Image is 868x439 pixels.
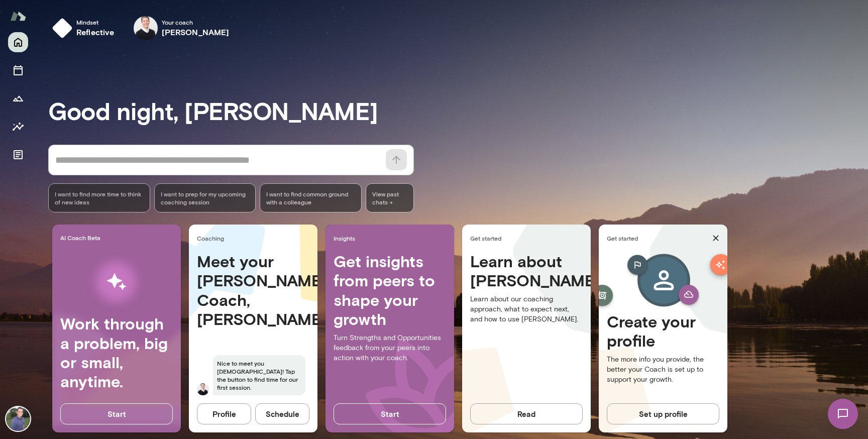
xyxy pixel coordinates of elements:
[470,294,583,324] p: Learn about our coaching approach, what to expect next, and how to use [PERSON_NAME].
[366,183,414,212] span: View past chats ->
[6,407,30,431] img: Krishna Bhat
[48,183,150,212] div: I want to find more time to think of new ideas
[470,234,587,242] span: Get started
[60,234,177,242] span: AI Coach Beta
[255,403,309,424] button: Schedule
[611,252,715,312] img: Create profile
[213,355,305,395] span: Nice to meet you [DEMOGRAPHIC_DATA]! Tap the button to find time for our first session.
[52,18,72,38] img: mindset
[470,403,583,424] button: Read
[8,60,28,80] button: Sessions
[197,252,309,329] h4: Meet your [PERSON_NAME] Coach, [PERSON_NAME]
[334,234,450,242] span: Insights
[607,234,708,242] span: Get started
[134,16,158,40] img: Dustin Lucien
[162,26,230,38] h6: [PERSON_NAME]
[76,26,115,38] h6: reflective
[334,403,446,424] button: Start
[161,190,250,206] span: I want to prep for my upcoming coaching session
[60,403,173,424] button: Start
[197,403,251,424] button: Profile
[334,333,446,363] p: Turn Strengths and Opportunities feedback from your peers into action with your coach.
[266,190,355,206] span: I want to find common ground with a colleague
[8,88,28,108] button: Growth Plan
[48,12,123,44] button: Mindsetreflective
[607,355,719,385] p: The more info you provide, the better your Coach is set up to support your growth.
[197,234,313,242] span: Coaching
[8,117,28,137] button: Insights
[154,183,256,212] div: I want to prep for my upcoming coaching session
[260,183,362,212] div: I want to find common ground with a colleague
[60,314,173,391] h4: Work through a problem, big or small, anytime.
[197,383,209,395] img: Dustin Lucien Lucien
[607,312,719,351] h4: Create your profile
[127,12,237,44] div: Dustin LucienYour coach[PERSON_NAME]
[72,250,161,314] img: AI Workflows
[55,190,144,206] span: I want to find more time to think of new ideas
[76,18,115,26] span: Mindset
[334,252,446,329] h4: Get insights from peers to shape your growth
[8,145,28,165] button: Documents
[8,32,28,52] button: Home
[470,252,583,290] h4: Learn about [PERSON_NAME]
[48,96,868,125] h3: Good night, [PERSON_NAME]
[162,18,230,26] span: Your coach
[10,7,26,26] img: Mento
[607,403,719,424] button: Set up profile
